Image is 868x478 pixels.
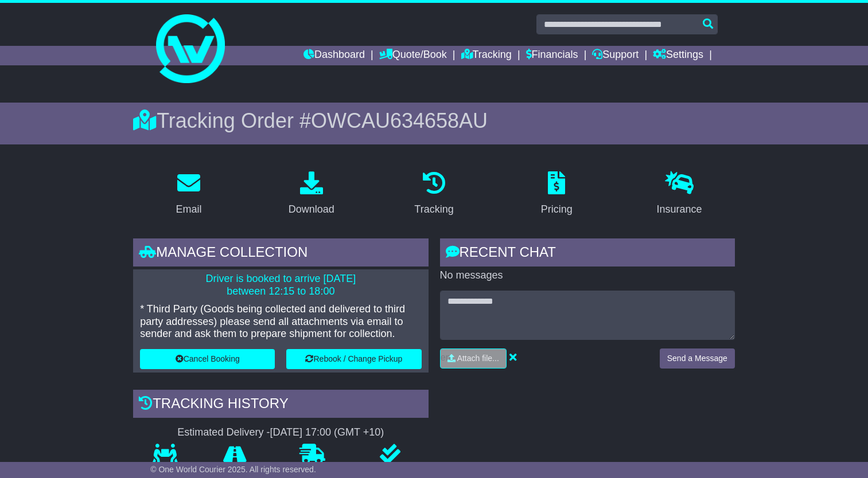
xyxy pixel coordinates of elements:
[133,108,735,133] div: Tracking Order #
[133,390,428,421] div: Tracking history
[281,167,342,221] a: Download
[461,46,512,65] a: Tracking
[140,303,421,340] p: * Third Party (Goods being collected and delivered to third party addresses) please send all atta...
[653,46,703,65] a: Settings
[140,349,275,369] button: Cancel Booking
[379,46,447,65] a: Quote/Book
[656,202,702,217] div: Insurance
[526,46,578,65] a: Financials
[303,46,365,65] a: Dashboard
[440,269,735,282] p: No messages
[133,426,428,439] div: Estimated Delivery -
[414,202,453,217] div: Tracking
[133,238,428,269] div: Manage collection
[150,465,316,474] span: © One World Courier 2025. All rights reserved.
[176,202,202,217] div: Email
[592,46,639,65] a: Support
[660,348,735,369] button: Send a Message
[649,167,709,221] a: Insurance
[286,349,421,369] button: Rebook / Change Pickup
[140,273,421,297] p: Driver is booked to arrive [DATE] between 12:15 to 18:00
[169,167,209,221] a: Email
[440,238,735,269] div: RECENT CHAT
[541,202,573,217] div: Pricing
[289,202,334,217] div: Download
[534,167,580,221] a: Pricing
[407,167,461,221] a: Tracking
[270,426,384,439] div: [DATE] 17:00 (GMT +10)
[311,109,488,132] span: OWCAU634658AU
